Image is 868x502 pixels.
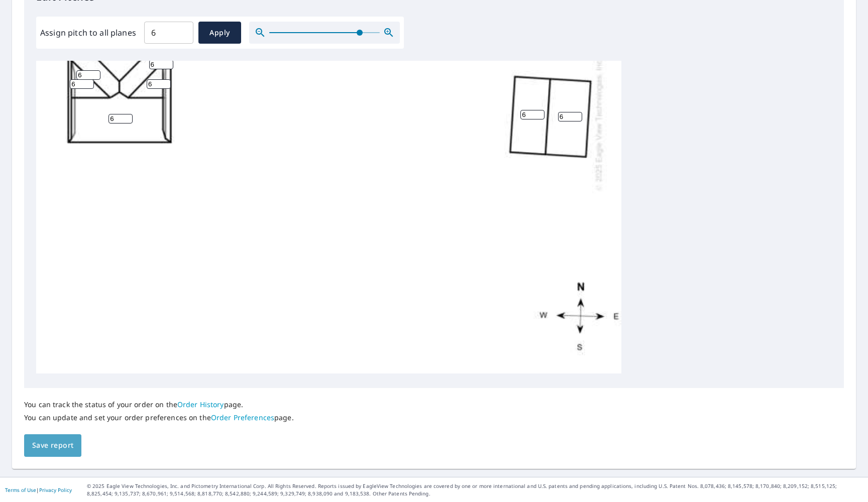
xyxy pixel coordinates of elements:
label: Assign pitch to all planes [40,27,136,39]
a: Terms of Use [5,486,36,493]
p: You can track the status of your order on the page. [24,400,294,409]
p: | [5,487,72,493]
span: Apply [206,27,233,39]
a: Privacy Policy [39,486,72,493]
p: You can update and set your order preferences on the page. [24,413,294,422]
button: Save report [24,434,81,457]
button: Apply [198,22,241,44]
span: Save report [32,439,73,452]
input: 00.0 [144,19,193,47]
p: © 2025 Eagle View Technologies, Inc. and Pictometry International Corp. All Rights Reserved. Repo... [87,482,863,497]
a: Order Preferences [211,413,274,422]
a: Order History [177,400,224,409]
